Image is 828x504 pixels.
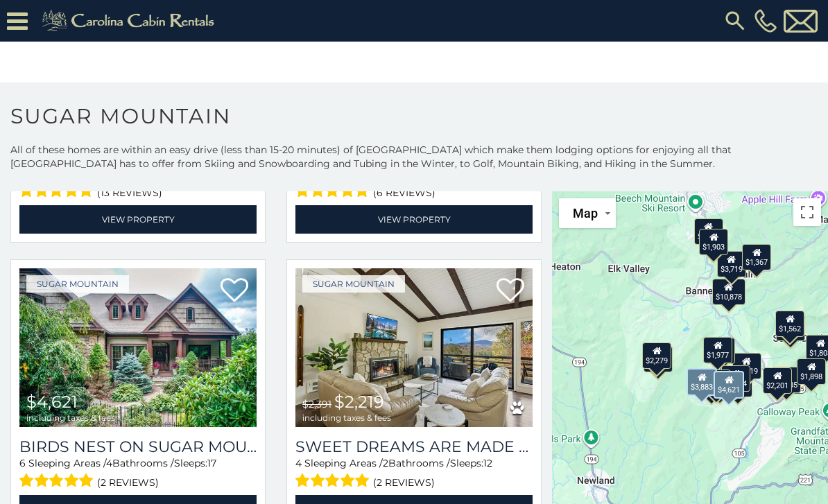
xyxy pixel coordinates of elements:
[19,437,257,456] a: Birds Nest On Sugar Mountain
[221,277,248,306] a: Add to favorites
[694,218,723,244] div: $3,276
[295,268,533,427] img: Sweet Dreams Are Made Of Skis
[793,198,821,226] button: Toggle fullscreen view
[373,473,435,492] span: (2 reviews)
[295,456,533,492] div: Sleeping Areas / Bathrooms / Sleeps:
[687,368,717,396] div: $3,883
[644,345,673,372] div: $2,452
[35,7,226,35] img: Khaki-logo.png
[295,268,533,427] a: Sweet Dreams Are Made Of Skis $2,391 $2,219 including taxes & fees
[732,352,761,379] div: $2,219
[26,275,129,293] a: Sugar Mountain
[497,277,524,306] a: Add to favorites
[559,198,616,228] button: Change map style
[295,457,302,469] span: 4
[97,184,162,202] span: (13 reviews)
[763,367,792,394] div: $2,201
[483,457,492,469] span: 12
[717,250,746,277] div: $3,719
[775,311,804,337] div: $1,562
[642,342,671,368] div: $2,279
[776,315,805,341] div: $2,808
[26,392,78,412] span: $4,621
[723,8,748,33] img: search-regular.svg
[302,413,391,422] span: including taxes & fees
[295,437,533,456] a: Sweet Dreams Are Made Of Skis
[302,275,405,293] a: Sugar Mountain
[207,457,216,469] span: 17
[19,268,257,427] img: Birds Nest On Sugar Mountain
[106,457,112,469] span: 4
[742,244,771,270] div: $1,367
[573,206,598,220] span: Map
[721,365,750,392] div: $3,264
[19,268,257,427] a: Birds Nest On Sugar Mountain $4,621 including taxes & fees
[19,457,26,469] span: 6
[19,456,257,492] div: Sleeping Areas / Bathrooms / Sleeps:
[19,205,257,234] a: View Property
[302,398,331,410] span: $2,391
[772,366,801,392] div: $3,305
[712,279,745,305] div: $10,878
[295,205,533,234] a: View Property
[383,457,388,469] span: 2
[697,371,726,397] div: $1,666
[334,392,384,412] span: $2,219
[703,337,732,363] div: $1,977
[751,9,780,33] a: [PHONE_NUMBER]
[26,413,115,422] span: including taxes & fees
[714,370,744,398] div: $4,621
[373,184,435,202] span: (6 reviews)
[797,358,826,385] div: $1,898
[699,228,728,254] div: $1,903
[97,473,159,492] span: (2 reviews)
